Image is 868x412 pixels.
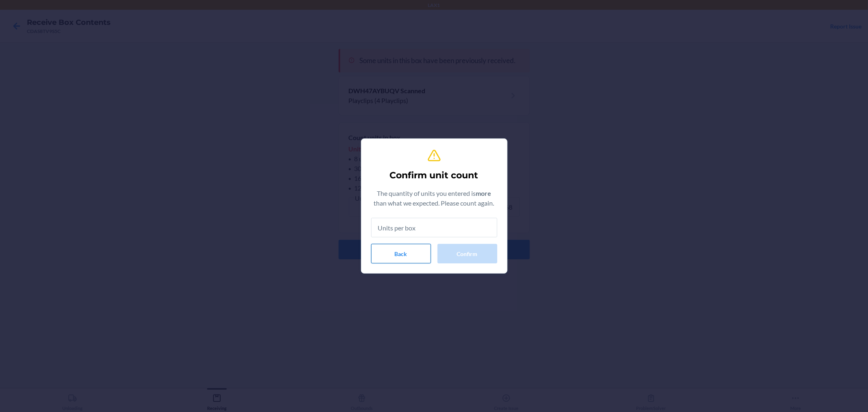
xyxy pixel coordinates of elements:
b: more [476,189,491,197]
h2: Confirm unit count [390,169,479,182]
button: Confirm [437,244,497,263]
input: Units per box [371,218,497,237]
p: The quantity of units you entered is than what we expected. Please count again. [371,188,497,208]
button: Back [371,244,431,263]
